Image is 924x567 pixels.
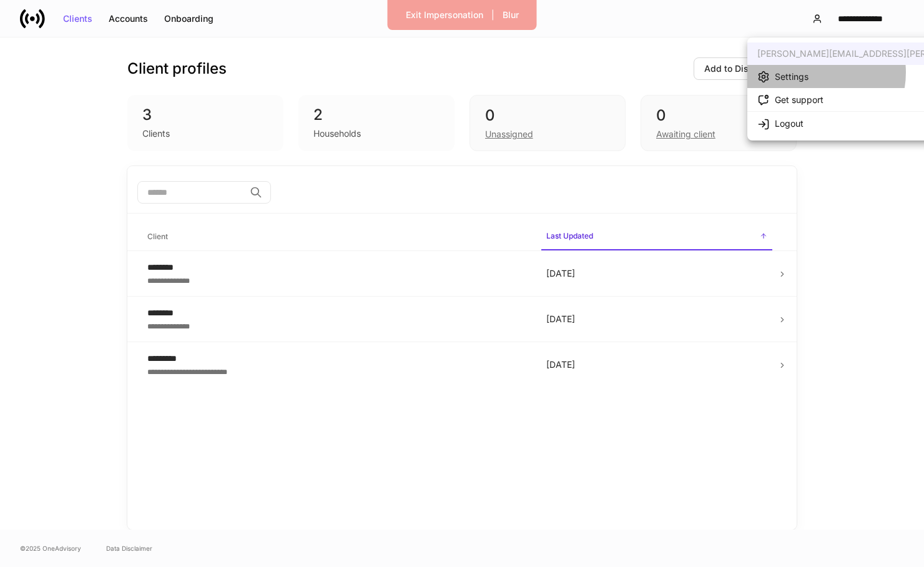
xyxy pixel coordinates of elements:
div: Blur [503,11,519,19]
div: Get support [775,94,823,106]
div: Settings [775,71,808,83]
div: Logout [775,117,804,130]
div: Exit Impersonation [406,11,483,19]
